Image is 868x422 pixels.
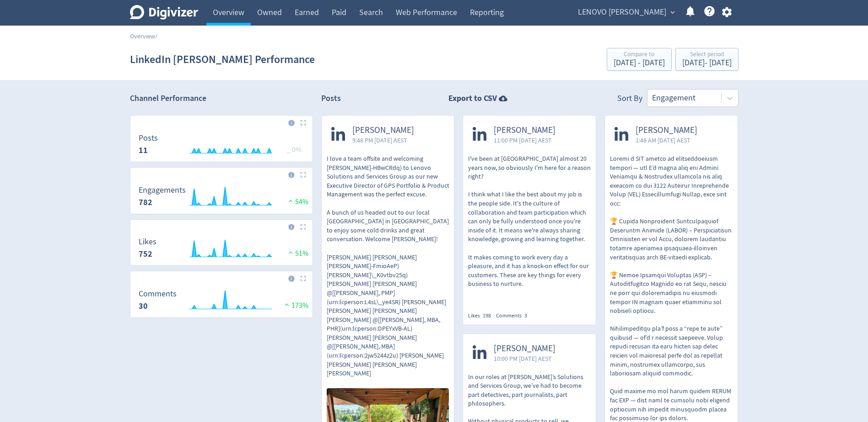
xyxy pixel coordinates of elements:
[494,354,555,363] span: 10:00 PM [DATE] AEST
[300,275,306,281] img: Placeholder
[300,172,306,178] img: Placeholder
[286,197,308,206] span: 54%
[130,93,313,104] h2: Channel Performance
[139,133,158,143] dt: Posts
[675,48,739,71] button: Select period[DATE]- [DATE]
[130,45,315,74] h1: LinkedIn [PERSON_NAME] Performance
[636,136,697,145] span: 1:46 AM [DATE] AEST
[321,93,341,107] h2: Posts
[134,134,309,158] svg: Posts 11
[287,145,302,154] span: _ 0%
[282,301,308,310] span: 173%
[134,237,309,262] svg: Likes 752
[139,197,152,208] strong: 782
[578,5,666,20] span: LENOVO [PERSON_NAME]
[139,289,177,299] dt: Comments
[614,51,665,59] div: Compare to
[286,249,308,258] span: 51%
[614,59,665,67] div: [DATE] - [DATE]
[286,249,295,256] img: positive-performance.svg
[617,93,642,107] div: Sort By
[155,32,157,40] span: /
[575,5,677,20] button: LENOVO [PERSON_NAME]
[682,51,732,59] div: Select period
[134,186,309,210] svg: Engagements 782
[448,93,497,104] strong: Export to CSV
[463,116,596,305] a: [PERSON_NAME]11:00 PM [DATE] AESTI've been at [GEOGRAPHIC_DATA] almost 20 years now, so obviously...
[607,48,672,71] button: Compare to[DATE] - [DATE]
[139,185,186,195] dt: Engagements
[139,145,148,156] strong: 11
[483,312,491,319] span: 198
[496,312,532,320] div: Comments
[636,125,697,136] span: [PERSON_NAME]
[300,224,306,230] img: Placeholder
[282,301,291,308] img: positive-performance.svg
[352,125,414,136] span: [PERSON_NAME]
[352,136,414,145] span: 9:48 PM [DATE] AEST
[327,154,449,378] p: I love a team offsite and welcoming [PERSON_NAME]-HBwCRdq) to Lenovo Solutions and Services Group...
[139,248,152,259] strong: 752
[134,290,309,314] svg: Comments 30
[139,301,148,311] strong: 30
[682,59,732,67] div: [DATE] - [DATE]
[300,120,306,126] img: Placeholder
[494,125,555,136] span: [PERSON_NAME]
[468,312,496,320] div: Likes
[468,154,591,289] p: I've been at [GEOGRAPHIC_DATA] almost 20 years now, so obviously I'm here for a reason right? I t...
[286,197,295,204] img: positive-performance.svg
[494,343,555,354] span: [PERSON_NAME]
[494,136,555,145] span: 11:00 PM [DATE] AEST
[130,32,155,40] a: Overview
[139,237,156,247] dt: Likes
[669,8,677,16] span: expand_more
[524,312,527,319] span: 3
